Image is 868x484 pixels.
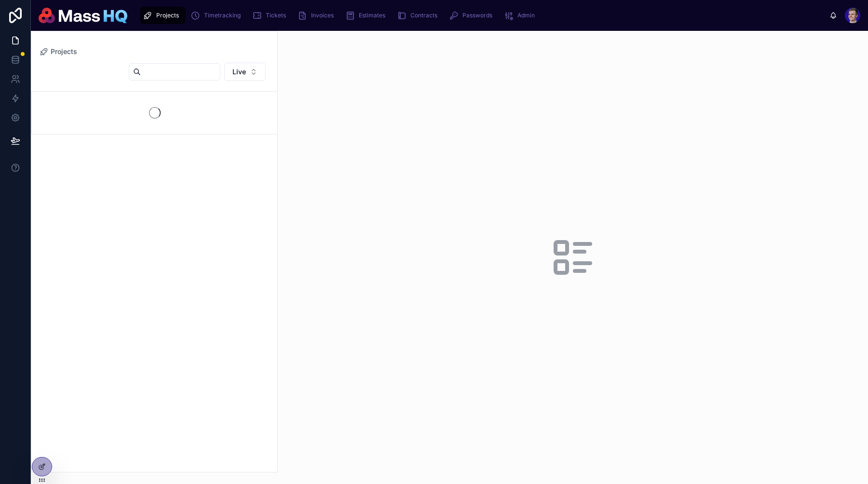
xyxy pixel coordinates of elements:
[359,12,385,19] span: Estimates
[394,7,444,24] a: Contracts
[51,47,77,56] span: Projects
[232,67,246,77] span: Live
[156,12,179,19] span: Projects
[140,7,186,24] a: Projects
[517,12,535,19] span: Admin
[266,12,286,19] span: Tickets
[342,7,392,24] a: Estimates
[249,7,293,24] a: Tickets
[501,7,542,24] a: Admin
[224,63,266,81] button: Select Button
[410,12,437,19] span: Contracts
[135,5,829,26] div: scrollable content
[446,7,499,24] a: Passwords
[188,7,247,24] a: Timetracking
[39,8,127,23] img: App logo
[295,7,340,24] a: Invoices
[311,12,334,19] span: Invoices
[462,12,492,19] span: Passwords
[204,12,241,19] span: Timetracking
[39,47,77,56] a: Projects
